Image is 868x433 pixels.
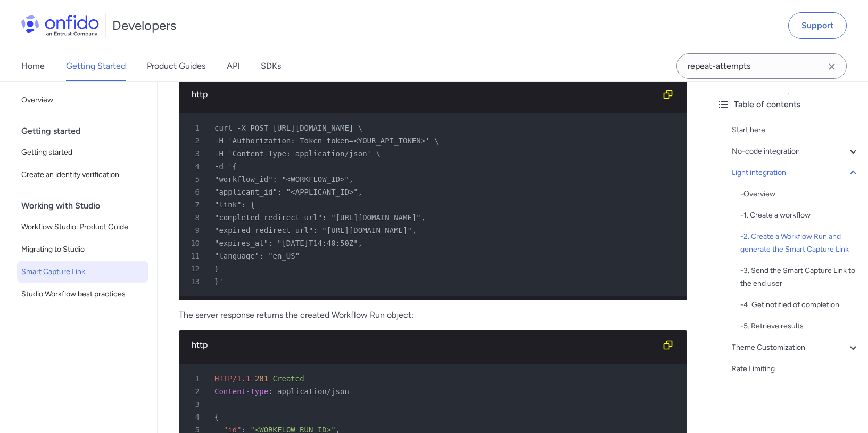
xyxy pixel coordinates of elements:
[17,90,148,111] a: Overview
[183,411,207,423] span: 4
[214,137,439,145] span: -H 'Authorization: Token token=<YOUR_API_TOKEN>' \
[147,51,205,81] a: Product Guides
[740,299,859,311] div: - 4. Get notified of completion
[214,239,362,247] span: "expires_at": "[DATE]T14:40:50Z",
[214,162,237,171] span: -d '{
[255,374,268,383] span: 201
[740,264,859,290] a: -3. Send the Smart Capture Link to the end user
[268,387,272,396] span: :
[183,198,207,211] span: 7
[732,145,859,158] a: No-code integration
[183,211,207,224] span: 8
[788,12,847,39] a: Support
[657,84,679,105] button: Copy code snippet button
[183,134,207,147] span: 2
[21,51,45,81] a: Home
[183,224,207,237] span: 9
[214,413,219,421] span: {
[21,169,144,181] span: Create an identity verification
[740,188,859,201] div: - Overview
[17,164,148,186] a: Create an identity verification
[183,398,207,411] span: 3
[214,387,268,396] span: Content-Type
[732,363,859,375] a: Rate Limiting
[740,209,859,222] a: -1. Create a workflow
[183,275,207,288] span: 13
[179,309,687,322] p: The server response returns the created Workflow Run object:
[66,51,126,81] a: Getting Started
[717,98,859,111] div: Table of contents
[21,243,144,256] span: Migrating to Studio
[21,288,144,301] span: Studio Workflow best practices
[657,334,679,356] button: Copy code snippet button
[21,94,144,107] span: Overview
[740,320,859,333] div: - 5. Retrieve results
[214,124,362,132] span: curl -X POST [URL][DOMAIN_NAME] \
[740,230,859,256] a: -2. Create a Workflow Run and generate the Smart Capture Link
[261,51,281,81] a: SDKs
[112,17,176,34] h1: Developers
[732,341,859,354] a: Theme Customization
[740,264,859,290] div: - 3. Send the Smart Capture Link to the end user
[17,217,148,238] a: Workflow Studio: Product Guide
[214,149,381,158] span: -H 'Content-Type: application/json' \
[732,124,859,137] a: Start here
[214,226,416,235] span: "expired_redirect_url": "[URL][DOMAIN_NAME]",
[183,250,207,262] span: 11
[214,252,300,260] span: "language": "en_US"
[214,277,224,286] span: }'
[21,121,153,142] div: Getting started
[183,122,207,134] span: 1
[214,188,362,196] span: "applicant_id": "<APPLICANT_ID>",
[183,262,207,275] span: 12
[21,195,153,217] div: Working with Studio
[214,374,250,383] span: HTTP/1.1
[21,146,144,159] span: Getting started
[183,385,207,398] span: 2
[214,264,219,273] span: }
[676,53,847,79] input: Onfido search input field
[183,147,207,160] span: 3
[227,51,239,81] a: API
[214,213,425,222] span: "completed_redirect_url": "[URL][DOMAIN_NAME]",
[17,261,148,283] a: Smart Capture Link
[21,221,144,234] span: Workflow Studio: Product Guide
[183,173,207,186] span: 5
[21,266,144,278] span: Smart Capture Link
[17,239,148,260] a: Migrating to Studio
[183,237,207,250] span: 10
[192,88,657,101] div: http
[732,166,859,179] a: Light integration
[740,188,859,201] a: -Overview
[183,160,207,173] span: 4
[17,142,148,163] a: Getting started
[183,372,207,385] span: 1
[21,15,99,36] img: Onfido Logo
[740,320,859,333] a: -5. Retrieve results
[183,186,207,198] span: 6
[740,299,859,311] a: -4. Get notified of completion
[214,175,353,183] span: "workflow_id": "<WORKFLOW_ID>",
[273,374,304,383] span: Created
[214,201,255,209] span: "link": {
[825,60,838,73] svg: Clear search field button
[740,209,859,222] div: - 1. Create a workflow
[277,387,349,396] span: application/json
[740,230,859,256] div: - 2. Create a Workflow Run and generate the Smart Capture Link
[17,284,148,305] a: Studio Workflow best practices
[192,339,657,351] div: http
